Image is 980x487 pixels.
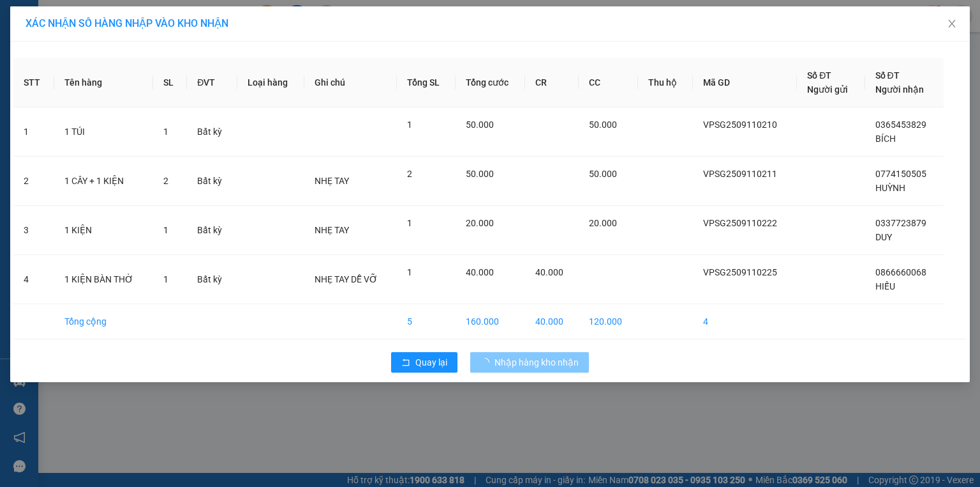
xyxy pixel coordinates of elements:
[315,225,349,235] span: NHẸ TAY
[525,304,579,339] td: 40.000
[480,358,494,367] span: loading
[875,281,895,291] span: HIẾU
[589,169,617,179] span: 50.000
[407,218,412,228] span: 1
[26,17,228,29] span: XÁC NHẬN SỐ HÀNG NHẬP VÀO KHO NHẬN
[401,358,410,368] span: rollback
[11,26,100,57] div: NK NHA THỊNH
[703,218,777,228] span: VPSG2509110222
[163,225,168,235] span: 1
[187,58,237,107] th: ĐVT
[807,70,831,81] span: Số ĐT
[875,169,926,179] span: 0774150505
[153,58,187,107] th: SL
[579,58,638,107] th: CC
[407,120,412,130] span: 1
[187,206,237,255] td: Bất kỳ
[589,218,617,228] span: 20.000
[13,107,54,157] td: 1
[456,58,526,107] th: Tổng cước
[466,169,494,179] span: 50.000
[107,82,240,100] div: 20.000
[535,267,563,277] span: 40.000
[875,267,926,277] span: 0866660068
[315,176,349,186] span: NHẸ TAY
[456,304,526,339] td: 160.000
[54,206,153,255] td: 1 KIỆN
[13,58,54,107] th: STT
[638,58,692,107] th: Thu hộ
[397,304,456,339] td: 5
[163,127,168,137] span: 1
[109,57,239,75] div: 0966957007
[494,355,579,369] span: Nhập hàng kho nhận
[109,42,239,57] div: LB 2B
[407,267,412,277] span: 1
[466,267,494,277] span: 40.000
[875,134,896,144] span: BÍCH
[693,58,798,107] th: Mã GD
[466,218,494,228] span: 20.000
[470,352,589,373] button: Nhập hàng kho nhận
[934,6,970,42] button: Close
[807,84,848,95] span: Người gửi
[703,120,777,130] span: VPSG2509110210
[54,58,153,107] th: Tên hàng
[875,70,900,81] span: Số ĐT
[187,157,237,206] td: Bất kỳ
[875,183,905,193] span: HUỲNH
[579,304,638,339] td: 120.000
[875,232,892,242] span: DUY
[54,255,153,304] td: 1 KIỆN BÀN THỜ
[13,157,54,206] td: 2
[11,12,31,26] span: Gửi:
[397,58,456,107] th: Tổng SL
[54,157,153,206] td: 1 CÂY + 1 KIỆN
[13,255,54,304] td: 4
[54,304,153,339] td: Tổng cộng
[109,12,140,26] span: Nhận:
[589,120,617,130] span: 50.000
[187,255,237,304] td: Bất kỳ
[391,352,457,373] button: rollbackQuay lại
[703,169,777,179] span: VPSG2509110211
[163,176,168,186] span: 2
[107,86,137,99] span: Chưa :
[304,58,397,107] th: Ghi chú
[875,84,924,95] span: Người nhận
[315,274,378,284] span: NHẸ TAY DỄ VỠ
[163,274,168,284] span: 1
[703,267,777,277] span: VPSG2509110225
[525,58,579,107] th: CR
[415,355,447,369] span: Quay lại
[875,218,926,228] span: 0337723879
[109,11,239,42] div: VP [GEOGRAPHIC_DATA]
[947,19,957,29] span: close
[13,206,54,255] td: 3
[693,304,798,339] td: 4
[875,120,926,130] span: 0365453829
[11,11,100,26] div: VP Cái Bè
[11,57,100,75] div: 0909665596
[237,58,304,107] th: Loại hàng
[466,120,494,130] span: 50.000
[54,107,153,157] td: 1 TÚI
[407,169,412,179] span: 2
[187,107,237,157] td: Bất kỳ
